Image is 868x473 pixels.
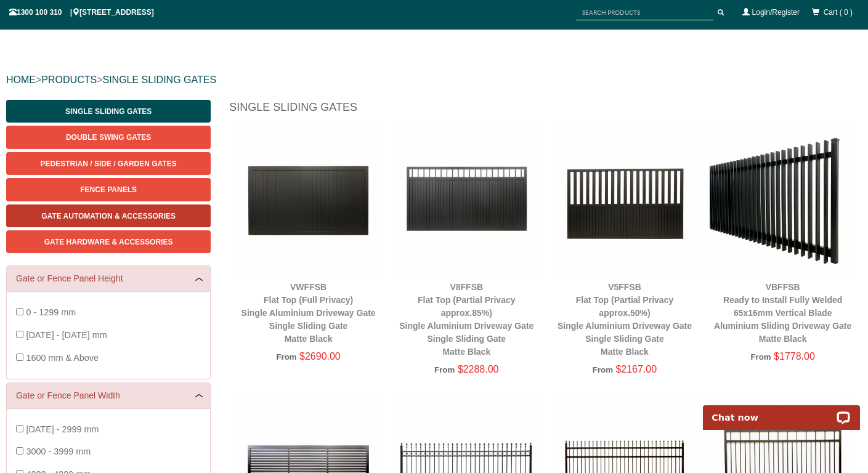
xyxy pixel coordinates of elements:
a: Login/Register [752,8,800,17]
span: Pedestrian / Side / Garden Gates [41,160,177,168]
iframe: LiveChat chat widget [695,391,868,430]
span: 1300 100 310 | [STREET_ADDRESS] [9,8,154,17]
a: Double Swing Gates [6,126,211,148]
span: From [750,352,771,362]
a: Gate Hardware & Accessories [6,230,211,253]
div: > > [6,60,862,100]
span: From [434,365,455,374]
img: VBFFSB - Ready to Install Fully Welded 65x16mm Vertical Blade - Aluminium Sliding Driveway Gate -... [710,127,856,273]
a: Gate or Fence Panel Height [16,272,201,285]
span: From [593,365,613,374]
span: Double Swing Gates [66,133,151,142]
span: $2690.00 [299,351,341,362]
span: 3000 - 3999 mm [26,447,91,456]
span: 0 - 1299 mm [26,307,76,317]
span: [DATE] - 2999 mm [26,424,99,434]
span: Gate Hardware & Accessories [44,238,173,246]
span: Single Sliding Gates [65,107,152,116]
img: VWFFSB - Flat Top (Full Privacy) - Single Aluminium Driveway Gate - Single Sliding Gate - Matte B... [235,127,381,273]
a: PRODUCTS [41,75,97,85]
a: HOME [6,75,36,85]
a: Pedestrian / Side / Garden Gates [6,152,211,175]
span: Fence Panels [80,185,137,194]
span: Gate Automation & Accessories [41,212,176,220]
span: 1600 mm & Above [26,353,99,363]
a: V8FFSBFlat Top (Partial Privacy approx.85%)Single Aluminium Driveway GateSingle Sliding GateMatte... [399,282,533,357]
span: $2288.00 [458,364,499,374]
a: Single Sliding Gates [6,100,211,123]
span: From [276,352,296,362]
a: Gate Automation & Accessories [6,204,211,227]
span: Cart ( 0 ) [824,8,853,17]
a: VBFFSBReady to Install Fully Welded 65x16mm Vertical BladeAluminium Sliding Driveway GateMatte Black [714,282,851,344]
a: Fence Panels [6,178,211,201]
a: SINGLE SLIDING GATES [102,75,216,85]
h1: Single Sliding Gates [229,100,862,121]
a: V5FFSBFlat Top (Partial Privacy approx.50%)Single Aluminium Driveway GateSingle Sliding GateMatte... [558,282,692,357]
img: V8FFSB - Flat Top (Partial Privacy approx.85%) - Single Aluminium Driveway Gate - Single Sliding ... [394,127,540,273]
span: [DATE] - [DATE] mm [26,330,107,340]
a: Gate or Fence Panel Width [16,389,201,402]
a: VWFFSBFlat Top (Full Privacy)Single Aluminium Driveway GateSingle Sliding GateMatte Black [241,282,376,344]
input: SEARCH PRODUCTS [576,5,713,20]
span: $1778.00 [774,351,815,362]
img: V5FFSB - Flat Top (Partial Privacy approx.50%) - Single Aluminium Driveway Gate - Single Sliding ... [552,127,698,273]
span: $2167.00 [615,364,657,374]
